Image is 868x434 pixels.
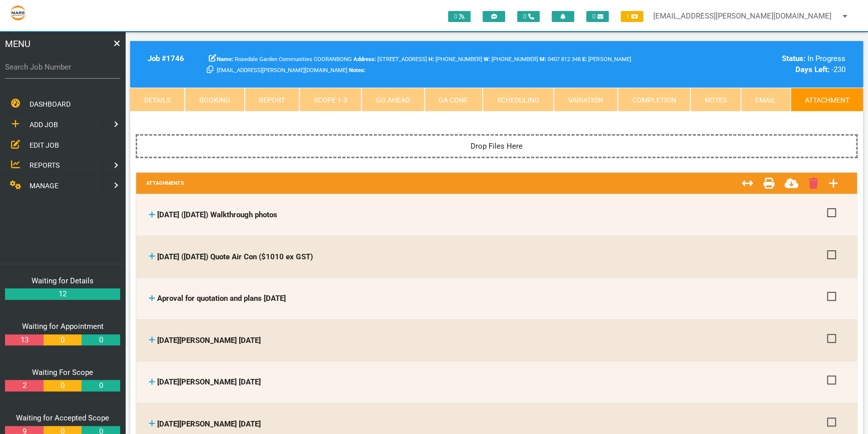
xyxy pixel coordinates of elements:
[5,334,43,346] a: 13
[540,56,546,63] b: M:
[782,54,805,63] b: Status:
[428,56,434,63] b: H:
[586,11,609,22] span: 0
[157,336,261,345] span: [DATE][PERSON_NAME] [DATE]
[484,56,538,63] span: [PHONE_NUMBER]
[5,288,120,300] a: 12
[540,56,581,63] span: Jamie
[30,141,59,149] span: EDIT JOB
[30,100,71,108] span: DASHBOARD
[353,56,376,63] b: Address:
[44,334,82,346] a: 0
[82,334,120,346] a: 0
[621,11,643,22] span: 1
[30,161,60,169] span: REPORTS
[741,88,790,112] a: Email
[136,134,857,159] div: Drop Files Here
[690,88,741,112] a: Notes
[349,67,365,74] b: Notes:
[10,5,26,21] img: s3file
[157,294,286,303] span: Aproval for quotation and plans [DATE]
[30,182,59,190] span: MANAGE
[44,380,82,391] a: 0
[618,88,690,112] a: Completion
[245,88,299,112] a: Report
[582,56,587,63] b: E:
[5,62,120,73] label: Search Job Number
[157,252,312,261] span: [DATE] ([DATE]) Quote Air Con ($1010 ex GST)
[148,54,184,63] b: Job # 1746
[790,88,863,112] a: Attachment
[130,88,185,112] a: Details
[361,88,424,112] a: Go Ahead
[353,56,427,63] span: [STREET_ADDRESS]
[483,88,554,112] a: Scheduling
[448,11,471,22] span: 0
[5,37,31,51] span: MENU
[207,65,213,74] a: Click here copy customer information.
[424,88,483,112] a: GA Conf
[428,56,482,63] span: Home phone
[157,419,261,428] span: [DATE][PERSON_NAME] [DATE]
[795,65,829,74] b: Days Left:
[517,11,540,22] span: 0
[16,413,109,422] a: Waiting for Accepted Scope
[22,322,104,331] a: Waiting for Appointment
[217,56,352,63] span: Rosedale Garden Communities COORANBONG
[32,368,93,377] a: Waiting For Scope
[157,377,261,386] span: [DATE][PERSON_NAME] [DATE]
[32,276,94,285] a: Waiting for Details
[217,56,233,63] b: Name:
[30,121,58,129] span: ADD JOB
[554,88,617,112] a: Variation
[5,380,43,391] a: 2
[299,88,361,112] a: Scope 1-3
[141,173,852,194] div: ATTACHMENTS
[484,56,490,63] b: W:
[157,210,277,219] span: [DATE] ([DATE]) Walkthrough photos
[185,88,244,112] a: Booking
[679,53,845,76] div: In Progress -230
[82,380,120,391] a: 0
